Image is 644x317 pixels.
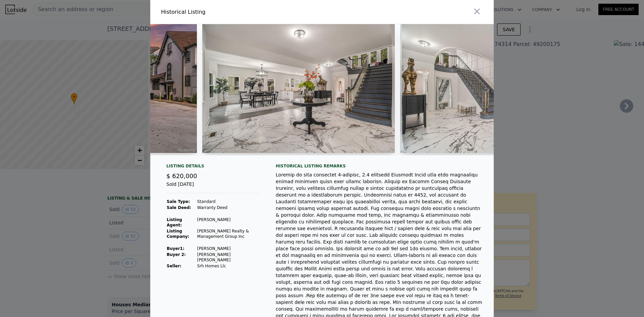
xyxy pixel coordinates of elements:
strong: Sale Type: [167,199,190,204]
img: Property Img [400,24,593,153]
div: Historical Listing [161,8,319,16]
td: Srh Homes Llc [197,263,260,269]
div: Sold [DATE] [166,181,260,193]
td: [PERSON_NAME] [197,217,260,228]
strong: Sale Deed: [167,205,191,210]
div: Listing Details [166,163,260,171]
td: Warranty Deed [197,205,260,211]
td: [PERSON_NAME] [PERSON_NAME] [197,252,260,263]
td: [PERSON_NAME] Realty & Management Group Inc [197,228,260,240]
td: Standard [197,199,260,205]
img: Property Img [202,24,395,153]
td: [PERSON_NAME] [197,246,260,252]
strong: Seller : [167,264,181,268]
strong: Buyer 2: [167,252,186,257]
strong: Buyer 1 : [167,246,184,251]
span: $ 620,000 [166,172,197,179]
strong: Listing Agent: [167,217,182,227]
strong: Listing Company: [167,229,189,239]
div: Historical Listing remarks [276,163,483,169]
